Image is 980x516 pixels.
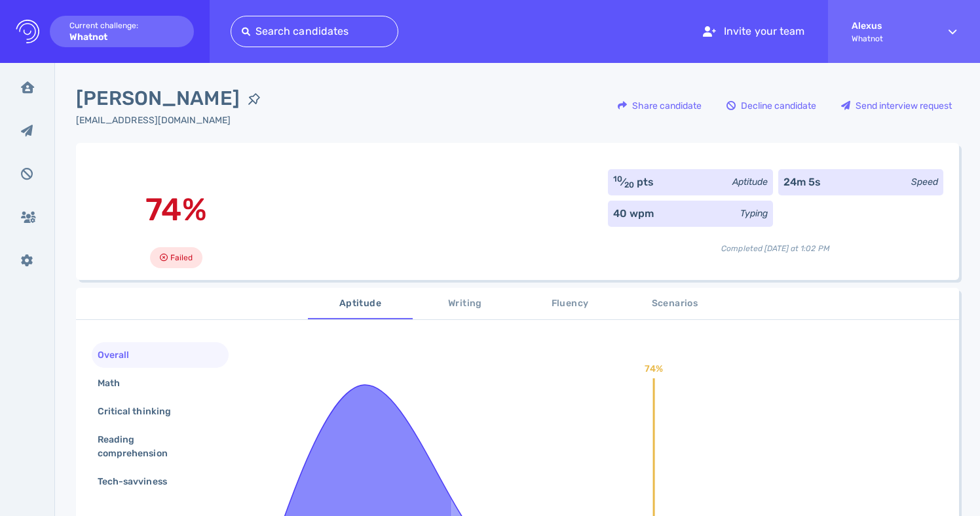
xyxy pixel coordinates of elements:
span: Fluency [525,296,614,312]
span: 74% [145,191,206,228]
div: Tech-savviness [95,472,183,491]
span: Aptitude [316,296,405,312]
div: 24m 5s [783,174,821,190]
div: Click to copy the email address [76,113,269,127]
strong: Alexus [852,20,925,31]
div: Critical thinking [95,402,187,421]
div: Typing [740,207,768,220]
span: Scenarios [630,296,719,312]
div: Math [95,374,136,393]
text: 74% [645,363,663,374]
span: Failed [170,250,193,266]
span: Writing [421,296,510,312]
div: Aptitude [732,175,768,189]
div: Completed [DATE] at 1:02 PM [608,232,943,254]
button: Send interview request [834,90,959,121]
sup: 10 [613,174,622,184]
div: ⁄ pts [613,174,654,190]
div: Decline candidate [720,90,823,121]
div: Speed [911,175,938,189]
button: Decline candidate [719,90,823,121]
div: Share candidate [611,90,708,121]
span: Whatnot [852,34,925,43]
div: 40 wpm [613,206,654,222]
span: [PERSON_NAME] [76,84,240,113]
div: Send interview request [835,90,958,121]
div: Reading comprehension [95,430,215,463]
button: Share candidate [611,90,709,121]
div: Overall [95,346,145,365]
sub: 20 [624,180,634,189]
